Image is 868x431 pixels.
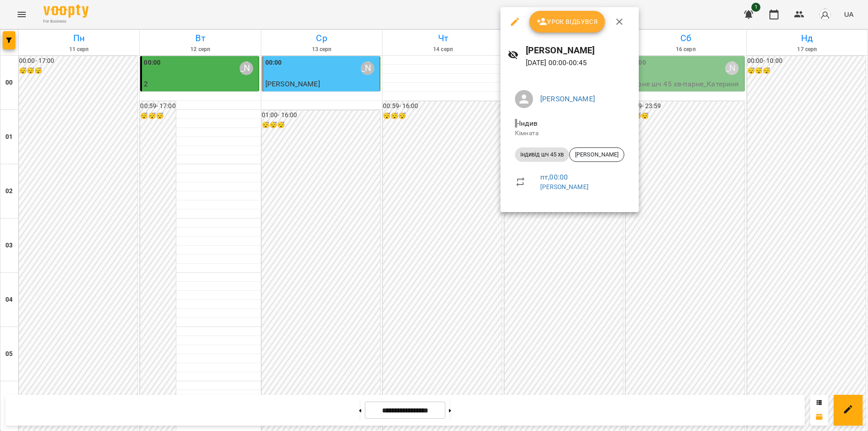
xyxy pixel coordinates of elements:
[570,151,624,159] span: [PERSON_NAME]
[526,43,632,57] h6: [PERSON_NAME]
[526,57,632,68] p: [DATE] 00:00 - 00:45
[515,119,539,128] span: - Індив
[537,16,598,27] span: Урок відбувся
[540,95,595,103] a: [PERSON_NAME]
[515,151,569,159] span: індивід шч 45 хв
[540,173,568,181] a: пт , 00:00
[540,183,589,190] a: [PERSON_NAME]
[515,129,624,138] p: Кімната
[529,11,605,33] button: Урок відбувся
[569,147,624,162] div: [PERSON_NAME]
